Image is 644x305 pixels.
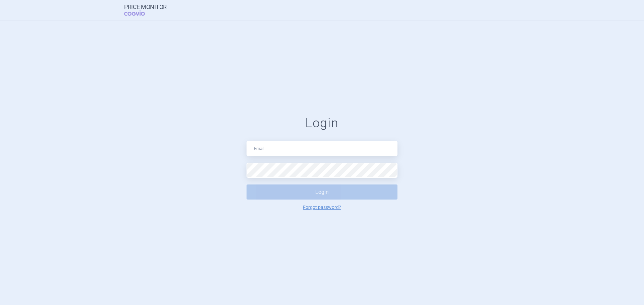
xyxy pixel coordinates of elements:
strong: Price Monitor [124,4,167,10]
a: Forgot password? [303,205,341,210]
span: COGVIO [124,10,154,16]
button: Login [247,184,397,200]
h1: Login [247,116,397,131]
input: Email [247,141,397,156]
a: Price MonitorCOGVIO [124,4,167,16]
